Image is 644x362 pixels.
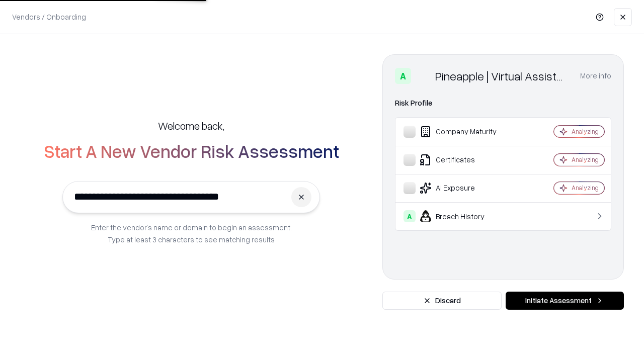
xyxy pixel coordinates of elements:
[404,126,524,138] div: Company Maturity
[404,210,416,222] div: A
[506,292,624,310] button: Initiate Assessment
[404,210,524,222] div: Breach History
[572,184,599,192] div: Analyzing
[572,155,599,164] div: Analyzing
[435,68,568,84] div: Pineapple | Virtual Assistant Agency
[44,141,339,161] h2: Start A New Vendor Risk Assessment
[91,221,292,245] p: Enter the vendor’s name or domain to begin an assessment. Type at least 3 characters to see match...
[395,68,411,84] div: A
[572,127,599,136] div: Analyzing
[382,292,502,310] button: Discard
[395,97,611,109] div: Risk Profile
[158,119,224,133] h5: Welcome back,
[404,182,524,194] div: AI Exposure
[404,154,524,166] div: Certificates
[580,67,611,85] button: More info
[12,12,86,22] p: Vendors / Onboarding
[415,68,431,84] img: Pineapple | Virtual Assistant Agency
